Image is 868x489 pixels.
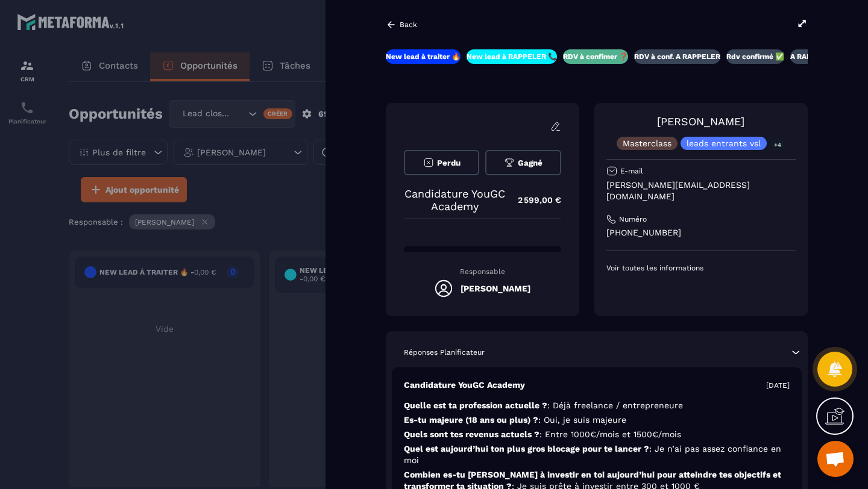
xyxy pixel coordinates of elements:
p: Réponses Planificateur [404,347,485,357]
p: leads entrants vsl [687,139,761,148]
span: Perdu [437,158,461,167]
div: Ouvrir le chat [817,441,854,477]
p: E-mail [620,166,643,176]
p: Masterclass [623,139,671,148]
p: [PERSON_NAME][EMAIL_ADDRESS][DOMAIN_NAME] [606,179,796,202]
p: [DATE] [766,381,790,390]
span: Gagné [518,158,542,167]
span: : Entre 1000€/mois et 1500€/mois [539,429,681,439]
p: Responsable [404,267,561,276]
p: Candidature YouGC Academy [404,379,525,391]
p: [PHONE_NUMBER] [606,227,796,238]
p: Quel est aujourd’hui ton plus gros blocage pour te lancer ? [404,443,790,466]
p: Quels sont tes revenus actuels ? [404,429,790,440]
p: +4 [770,139,785,151]
p: Voir toutes les informations [606,263,796,273]
button: Perdu [404,150,479,175]
span: : Oui, je suis majeure [538,415,626,425]
a: [PERSON_NAME] [657,115,744,128]
span: : Déjà freelance / entrepreneure [547,400,683,410]
p: Quelle est ta profession actuelle ? [404,400,790,411]
p: Candidature YouGC Academy [404,187,506,213]
button: Gagné [485,150,561,175]
p: 2 599,00 € [506,188,561,212]
p: Es-tu majeure (18 ans ou plus) ? [404,414,790,426]
h5: [PERSON_NAME] [461,284,530,293]
p: Numéro [619,214,647,224]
